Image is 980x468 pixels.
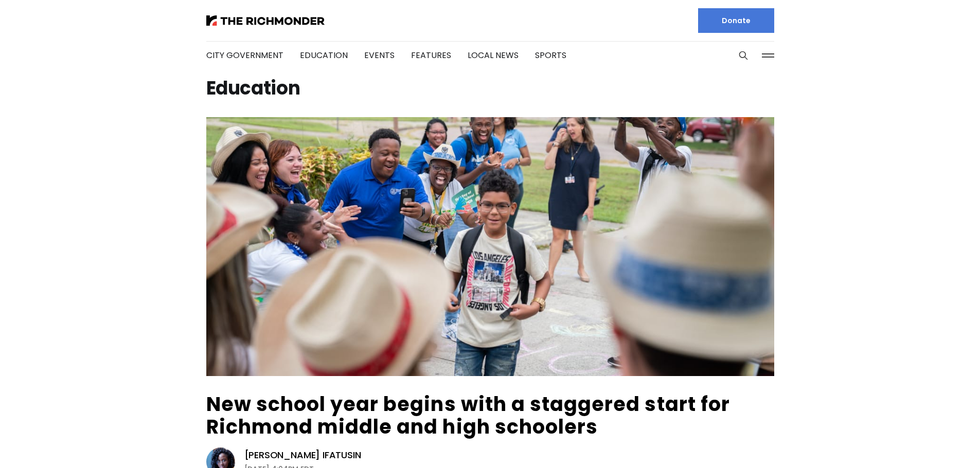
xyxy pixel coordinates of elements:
[244,449,361,461] a: [PERSON_NAME] Ifatusin
[300,49,348,61] a: Education
[411,49,451,61] a: Features
[206,80,774,97] h1: Education
[736,48,751,63] button: Search this site
[206,117,774,376] img: New school year begins with a staggered start for Richmond middle and high schoolers
[206,390,730,440] a: New school year begins with a staggered start for Richmond middle and high schoolers
[468,49,519,61] a: Local News
[364,49,395,61] a: Events
[206,49,283,61] a: City Government
[698,8,774,33] a: Donate
[206,15,325,26] img: The Richmonder
[535,49,566,61] a: Sports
